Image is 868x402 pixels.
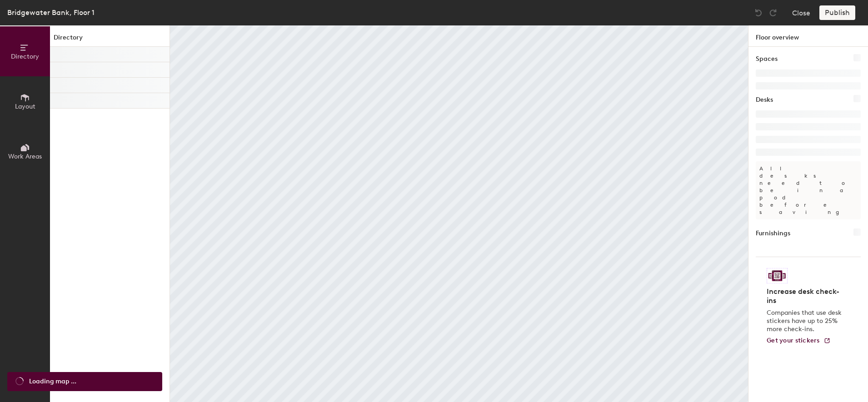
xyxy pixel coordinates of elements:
[7,7,95,18] div: Bridgewater Bank, Floor 1
[8,153,42,160] span: Work Areas
[754,8,763,17] img: Undo
[50,33,170,47] h1: Directory
[756,54,778,64] h1: Spaces
[767,268,788,283] img: Sticker logo
[170,25,748,402] canvas: Map
[756,95,773,105] h1: Desks
[756,161,861,219] p: All desks need to be in a pod before saving
[756,228,790,238] h1: Furnishings
[767,309,844,333] p: Companies that use desk stickers have up to 25% more check-ins.
[748,25,868,47] h1: Floor overview
[29,377,76,387] span: Loading map ...
[792,5,810,20] button: Close
[767,287,844,305] h4: Increase desk check-ins
[767,337,820,344] span: Get your stickers
[768,8,778,17] img: Redo
[11,53,39,60] span: Directory
[15,103,35,110] span: Layout
[767,337,831,345] a: Get your stickers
